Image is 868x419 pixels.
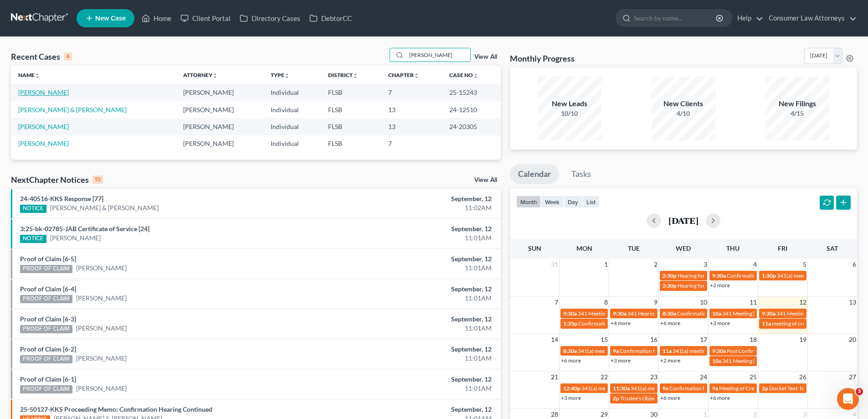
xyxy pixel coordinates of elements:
[340,354,492,363] div: 11:01AM
[406,48,470,62] input: Search by name...
[20,265,72,273] div: PROOF OF CLAIM
[611,357,631,364] a: +3 more
[620,395,709,402] span: Trustee's Objection [PERSON_NAME]
[798,372,807,383] span: 26
[442,101,501,118] td: 24-12510
[176,101,263,118] td: [PERSON_NAME]
[798,334,807,345] span: 19
[11,51,72,62] div: Recent Cases
[340,384,492,393] div: 11:01AM
[712,347,726,354] span: 9:30a
[474,177,497,183] a: View All
[678,272,797,279] span: Hearing for [PERSON_NAME] & [PERSON_NAME]
[263,101,321,118] td: Individual
[176,118,263,135] td: [PERSON_NAME]
[20,355,72,363] div: PROOF OF CLAIM
[20,255,76,263] a: Proof of Claim [6-5]
[340,294,492,303] div: 11:01AM
[414,73,419,78] i: unfold_more
[678,282,797,289] span: Hearing for [PERSON_NAME] & [PERSON_NAME]
[176,10,235,26] a: Client Portal
[516,196,541,208] button: month
[762,320,771,327] span: 11a
[550,334,559,345] span: 14
[561,394,581,401] a: +3 more
[381,118,442,135] td: 13
[92,176,103,184] div: 10
[703,259,708,270] span: 3
[564,196,582,208] button: day
[18,140,69,147] a: [PERSON_NAME]
[20,375,76,383] a: Proof of Claim [6-1]
[563,347,577,354] span: 8:30a
[603,297,609,308] span: 8
[712,272,726,279] span: 9:30a
[653,259,658,270] span: 2
[76,384,127,393] a: [PERSON_NAME]
[18,106,127,114] a: [PERSON_NAME] & [PERSON_NAME]
[340,345,492,354] div: September, 12
[381,135,442,152] td: 7
[20,235,46,243] div: NOTICE
[798,297,807,308] span: 12
[765,109,829,118] div: 4/15
[733,10,763,26] a: Help
[340,315,492,324] div: September, 12
[663,282,677,289] span: 2:30p
[660,357,680,364] a: +2 more
[848,372,857,383] span: 27
[64,52,72,61] div: 4
[749,297,758,308] span: 11
[719,385,820,392] span: Meeting of Creditors for [PERSON_NAME]
[340,233,492,243] div: 11:01AM
[722,357,796,364] span: 341 Meeting [PERSON_NAME]
[550,259,559,270] span: 31
[321,118,381,135] td: FLSB
[660,394,680,401] a: +6 more
[802,259,807,270] span: 5
[541,196,564,208] button: week
[20,295,72,303] div: PROOF OF CLAIM
[76,294,127,303] a: [PERSON_NAME]
[712,310,721,317] span: 10a
[35,73,40,78] i: unfold_more
[710,320,730,326] a: +3 more
[578,310,652,317] span: 341 Meeting [PERSON_NAME]
[631,385,719,392] span: 341(a) meeting for [PERSON_NAME]
[442,84,501,101] td: 25-15243
[20,325,72,333] div: PROOF OF CLAIM
[582,196,600,208] button: list
[76,324,127,333] a: [PERSON_NAME]
[663,385,668,392] span: 9a
[663,272,677,279] span: 2:30p
[20,205,46,213] div: NOTICE
[837,388,859,410] iframe: Intercom live chat
[95,15,126,22] span: New Case
[449,72,478,78] a: Case Nounfold_more
[634,10,717,26] input: Search by name...
[176,84,263,101] td: [PERSON_NAME]
[388,72,419,78] a: Chapterunfold_more
[11,174,103,185] div: NextChapter Notices
[663,310,676,317] span: 8:30a
[576,244,592,252] span: Mon
[563,320,577,327] span: 1:35p
[50,233,101,243] a: [PERSON_NAME]
[649,334,658,345] span: 16
[76,264,127,273] a: [PERSON_NAME]
[20,385,72,393] div: PROOF OF CLAIM
[762,385,768,392] span: 2p
[749,372,758,383] span: 25
[340,324,492,333] div: 11:01AM
[563,385,580,392] span: 12:40p
[649,372,658,383] span: 23
[18,72,40,78] a: Nameunfold_more
[381,84,442,101] td: 7
[776,310,850,317] span: 341 Meeting [PERSON_NAME]
[749,334,758,345] span: 18
[578,347,717,354] span: 341(a) meeting for [PERSON_NAME] [PERSON_NAME], Jr.
[381,101,442,118] td: 13
[600,334,609,345] span: 15
[50,203,159,212] a: [PERSON_NAME] & [PERSON_NAME]
[777,272,865,279] span: 341(a) meeting for [PERSON_NAME]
